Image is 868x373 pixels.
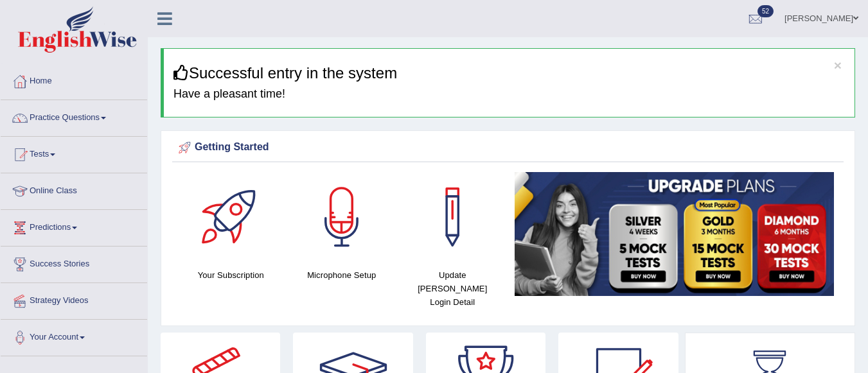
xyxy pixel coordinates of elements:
a: Practice Questions [1,100,147,132]
span: 52 [757,5,774,17]
div: Getting Started [175,138,840,157]
a: Online Class [1,173,147,205]
h4: Microphone Setup [293,268,391,282]
a: Tests [1,137,147,169]
h3: Successful entry in the system [173,65,845,82]
a: Strategy Videos [1,283,147,315]
a: Your Account [1,320,147,352]
img: small5.jpg [515,172,835,296]
h4: Your Subscription [182,268,280,282]
a: Home [1,64,147,96]
a: Success Stories [1,247,147,279]
h4: Have a pleasant time! [173,88,845,101]
button: × [834,58,842,72]
h4: Update [PERSON_NAME] Login Detail [403,268,502,309]
a: Predictions [1,210,147,242]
